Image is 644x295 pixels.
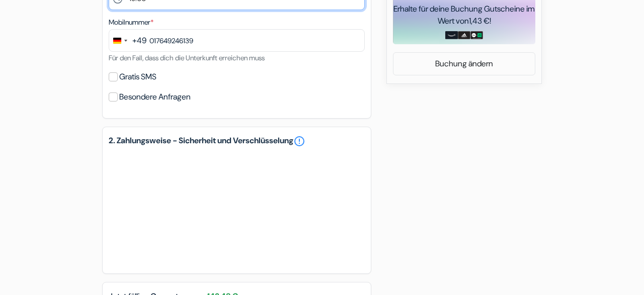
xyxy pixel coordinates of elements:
div: +49 [132,35,146,47]
iframe: Sicherer Eingaberahmen für Zahlungen [107,149,367,267]
label: Gratis SMS [119,70,156,84]
label: Besondere Anfragen [119,90,191,104]
label: Mobilnummer [109,17,153,28]
span: 1,43 € [469,16,490,26]
small: Für den Fall, dass dich die Unterkunft erreichen muss [109,53,265,62]
img: adidas-card.png [458,31,470,39]
a: error_outline [293,135,305,147]
img: uber-uber-eats-card.png [470,31,483,39]
button: Change country, selected Germany (+49) [109,30,146,51]
img: amazon-card-no-text.png [445,31,458,39]
input: 1512 3456789 [109,29,365,52]
a: Buchung ändern [393,54,535,73]
h5: 2. Zahlungsweise - Sicherheit und Verschlüsselung [109,135,365,147]
div: Erhalte für deine Buchung Gutscheine im Wert von ! [393,3,535,27]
